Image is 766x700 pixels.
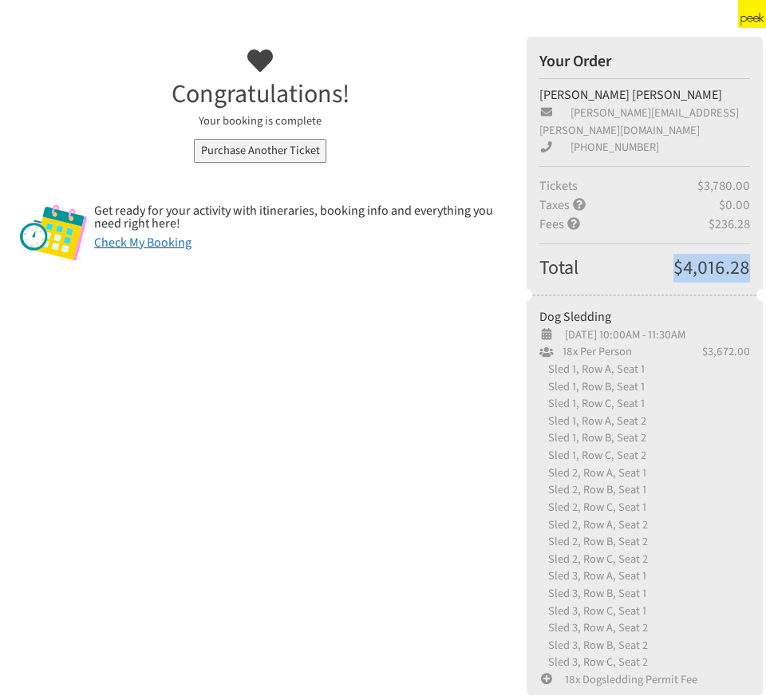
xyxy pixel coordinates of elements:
[554,671,697,688] span: 18x Dogsledding Permit Fee
[539,429,646,446] span: Sled 1, Row B, Seat 2
[539,215,709,234] div: Fees
[591,9,725,25] div: Powered by [DOMAIN_NAME]
[94,204,501,230] div: Get ready for your activity with itineraries, booking info and everything you need right here!
[554,326,685,343] span: [DATE] 10:00AM - 11:30AM
[539,85,750,105] div: [PERSON_NAME] [PERSON_NAME]
[19,204,88,262] img: [ember-intl] Missing translation "alt.confirmation-booking-portal" for locales: "en-us"
[539,254,673,283] div: Total
[539,603,646,619] span: Sled 3, Row C, Seat 1
[6,113,515,130] div: Your booking is complete
[539,619,648,636] span: Sled 3, Row A, Seat 2
[194,139,326,164] a: Purchase Another Ticket
[709,215,750,234] div: $236.28
[539,413,646,429] span: Sled 1, Row A, Seat 2
[539,637,648,654] span: Sled 3, Row B, Seat 2
[539,447,646,464] span: Sled 1, Row C, Seat 2
[94,234,191,251] a: Check My Booking
[539,481,646,498] span: Sled 2, Row B, Seat 1
[539,654,648,670] span: Sled 3, Row C, Seat 2
[539,361,645,378] span: Sled 1, Row A, Seat 1
[539,49,750,73] div: Your Order
[539,533,648,550] span: Sled 2, Row B, Seat 2
[539,196,719,215] div: Taxes
[568,139,659,156] span: [PHONE_NUMBER]
[539,551,648,568] span: Sled 2, Row C, Seat 2
[539,465,646,481] span: Sled 2, Row A, Seat 1
[673,254,750,283] div: $4,016.28
[719,196,750,215] div: $0.00
[539,105,739,139] span: [PERSON_NAME][EMAIL_ADDRESS][PERSON_NAME][DOMAIN_NAME]
[539,516,648,533] span: Sled 2, Row A, Seat 2
[539,568,646,584] span: Sled 3, Row A, Seat 1
[539,176,697,196] div: Tickets
[702,343,750,361] span: $3,672.00
[539,307,750,326] div: Dog Sledding
[554,343,632,361] span: 18x Per Person
[539,395,645,412] span: Sled 1, Row C, Seat 1
[697,176,750,196] div: $3,780.00
[539,585,646,602] span: Sled 3, Row B, Seat 1
[539,499,646,516] span: Sled 2, Row C, Seat 1
[539,378,645,395] span: Sled 1, Row B, Seat 1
